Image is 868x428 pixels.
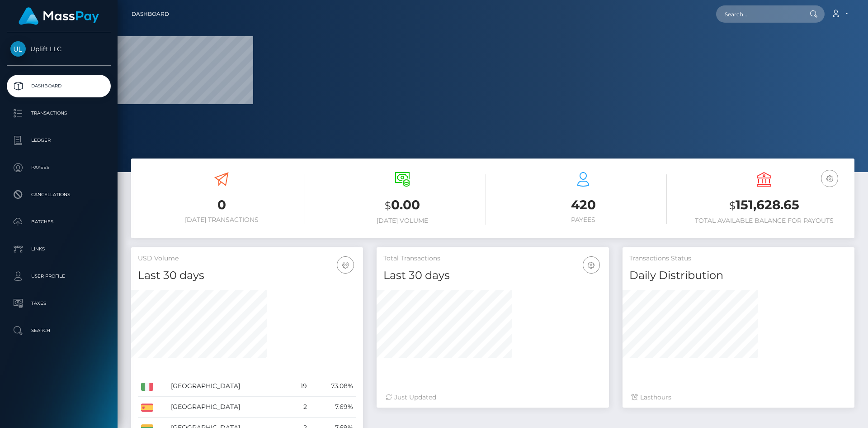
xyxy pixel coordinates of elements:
a: Cancellations [7,183,111,206]
img: IT.png [141,383,153,391]
a: Search [7,319,111,342]
p: Cancellations [10,188,107,202]
img: MassPay Logo [19,7,99,25]
h3: 420 [500,196,667,214]
p: Payees [10,161,107,174]
span: Uplift LLC [7,45,111,53]
h4: Last 30 days [138,268,356,284]
small: $ [385,199,391,212]
div: Last hours [632,393,845,402]
h5: Transactions Status [629,254,848,263]
h4: Daily Distribution [629,268,848,284]
small: $ [729,199,736,212]
p: Ledger [10,134,107,147]
td: 2 [290,397,310,418]
h3: 0 [138,196,305,214]
h5: USD Volume [138,254,356,263]
h6: [DATE] Volume [319,217,486,225]
img: Uplift LLC [10,41,26,57]
div: Just Updated [386,393,599,402]
p: Search [10,324,107,337]
h3: 0.00 [319,196,486,215]
td: [GEOGRAPHIC_DATA] [168,376,290,397]
img: ES.png [141,404,153,412]
p: Taxes [10,297,107,310]
a: Payees [7,156,111,179]
a: Batches [7,211,111,233]
a: Ledger [7,129,111,152]
td: 73.08% [310,376,356,397]
a: Transactions [7,102,111,125]
td: 7.69% [310,397,356,418]
a: User Profile [7,265,111,288]
h3: 151,628.65 [680,196,848,215]
h6: Total Available Balance for Payouts [680,217,848,225]
a: Links [7,238,111,260]
input: Search... [716,5,801,23]
h6: Payees [500,216,667,224]
h5: Total Transactions [383,254,602,263]
p: Batches [10,215,107,229]
a: Dashboard [7,75,111,97]
td: [GEOGRAPHIC_DATA] [168,397,290,418]
p: Dashboard [10,79,107,93]
p: Links [10,242,107,256]
p: Transactions [10,106,107,120]
td: 19 [290,376,310,397]
a: Dashboard [132,5,169,24]
p: User Profile [10,269,107,283]
h6: [DATE] Transactions [138,216,305,224]
h4: Last 30 days [383,268,602,284]
a: Taxes [7,292,111,315]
